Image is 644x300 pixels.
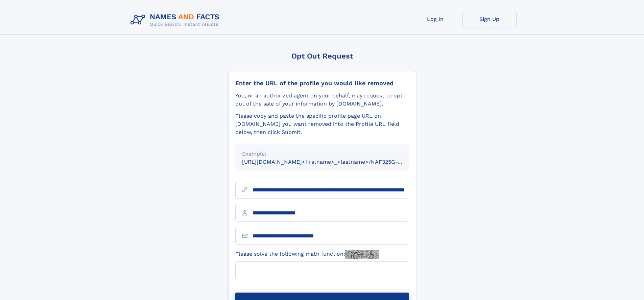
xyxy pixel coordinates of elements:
a: Sign Up [462,11,517,27]
label: Please solve the following math function: [235,250,379,259]
div: Enter the URL of the profile you would like removed [235,79,409,87]
a: Log In [408,11,462,27]
img: Logo Names and Facts [128,11,225,29]
div: Example: [242,150,402,158]
div: Please copy and paste the specific profile page URL on [DOMAIN_NAME] you want removed into the Pr... [235,112,409,136]
div: You, or an authorized agent on your behalf, may request to opt-out of the sale of your informatio... [235,92,409,108]
small: [URL][DOMAIN_NAME]<firstname>_<lastname>/NAF325G-xxxxxxxx [242,159,422,165]
div: Opt Out Request [228,52,416,60]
